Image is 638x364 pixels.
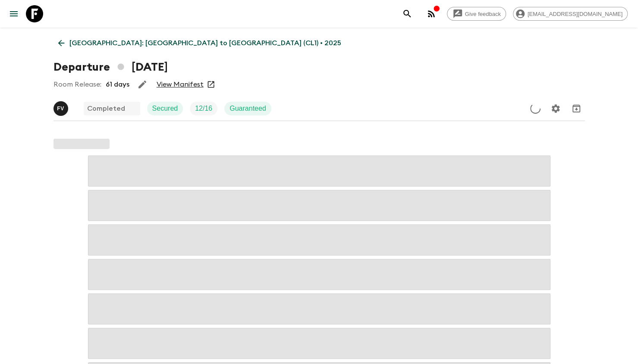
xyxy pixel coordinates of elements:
div: [EMAIL_ADDRESS][DOMAIN_NAME] [513,7,628,21]
p: Secured [152,103,178,114]
div: Trip Fill [190,102,217,115]
button: Settings [547,100,564,117]
button: menu [5,5,22,22]
button: Archive (Completed, Cancelled or Unsynced Departures only) [568,100,585,117]
a: Give feedback [447,7,506,21]
span: [EMAIL_ADDRESS][DOMAIN_NAME] [523,11,627,17]
a: View Manifest [157,80,204,89]
h1: Departure [DATE] [53,59,168,76]
button: Update Price, Early Bird Discount and Costs [527,100,544,117]
p: Guaranteed [229,103,266,114]
span: Give feedback [460,11,506,17]
p: 61 days [106,79,129,90]
span: Francisco Valero [53,104,70,111]
p: Completed [87,103,125,114]
div: Secured [147,102,183,115]
p: [GEOGRAPHIC_DATA]: [GEOGRAPHIC_DATA] to [GEOGRAPHIC_DATA] (CL1) • 2025 [69,38,341,48]
a: [GEOGRAPHIC_DATA]: [GEOGRAPHIC_DATA] to [GEOGRAPHIC_DATA] (CL1) • 2025 [53,34,346,52]
p: 12 / 16 [195,103,212,114]
button: search adventures [399,5,416,22]
p: Room Release: [53,79,101,90]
